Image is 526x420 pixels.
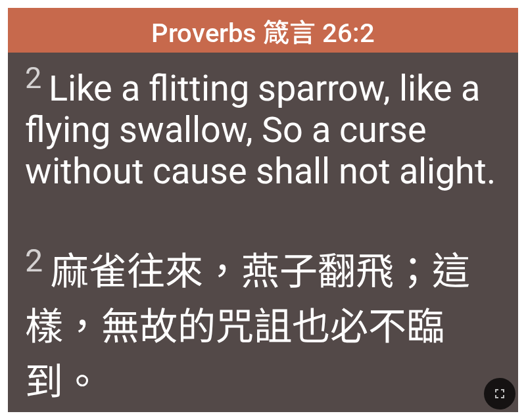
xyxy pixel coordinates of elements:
[25,249,470,404] wh5774: ；這樣，無故的
[25,60,41,95] sup: 2
[25,249,470,404] wh5110: ，燕子
[25,60,502,192] span: Like a flitting sparrow, like a flying swallow, So a curse without cause shall not alight.
[25,249,470,404] wh1866: 翻飛
[25,249,470,404] wh6833: 往來
[63,360,101,404] wh935: 。
[25,241,502,406] span: 麻雀
[25,304,444,404] wh2600: 咒詛
[25,242,43,279] sup: 2
[151,12,375,50] span: Proverbs 箴言 26:2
